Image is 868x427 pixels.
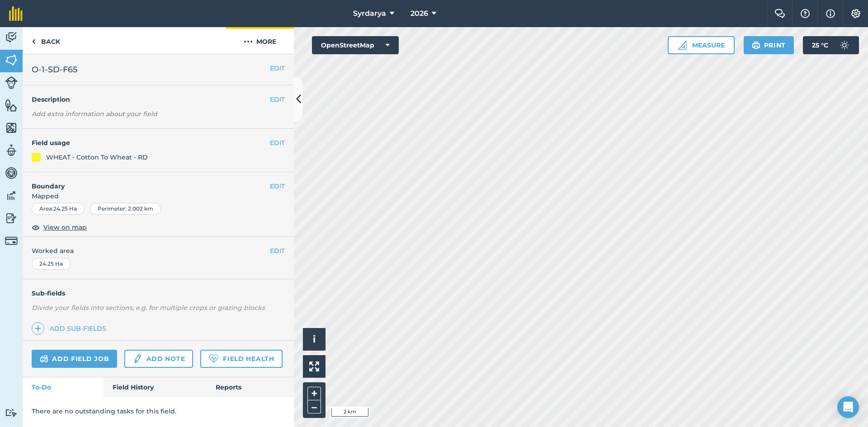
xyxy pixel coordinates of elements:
[800,9,811,18] img: A question mark icon
[837,396,859,418] div: Open Intercom Messenger
[744,36,794,54] button: Print
[23,191,294,201] span: Mapped
[32,322,110,335] a: Add sub-fields
[32,246,285,256] span: Worked area
[226,27,294,54] button: More
[309,361,319,371] img: Four arrows, one pointing top left, one top right, one bottom right and the last bottom left
[5,53,18,67] img: svg+xml;base64,PHN2ZyB4bWxucz0iaHR0cDovL3d3dy53My5vcmcvMjAwMC9zdmciIHdpZHRoPSI1NiIgaGVpZ2h0PSI2MC...
[5,189,18,202] img: svg+xml;base64,PD94bWwgdmVyc2lvbj0iMS4wIiBlbmNvZGluZz0idXRmLTgiPz4KPCEtLSBHZW5lcmF0b3I6IEFkb2JlIE...
[132,353,142,364] img: svg+xml;base64,PD94bWwgdmVyc2lvbj0iMS4wIiBlbmNvZGluZz0idXRmLTgiPz4KPCEtLSBHZW5lcmF0b3I6IEFkb2JlIE...
[353,8,386,19] span: Syrdarya
[46,152,148,162] div: WHEAT - Cotton To Wheat - RD
[32,203,85,215] div: Area : 24.25 Ha
[307,387,321,400] button: +
[35,323,41,334] img: svg+xml;base64,PHN2ZyB4bWxucz0iaHR0cDovL3d3dy53My5vcmcvMjAwMC9zdmciIHdpZHRoPSIxNCIgaGVpZ2h0PSIyNC...
[668,36,735,54] button: Measure
[23,288,294,298] h4: Sub-fields
[850,9,861,18] img: A cog icon
[32,258,71,270] div: 24.25 Ha
[5,408,18,417] img: svg+xml;base64,PD94bWwgdmVyc2lvbj0iMS4wIiBlbmNvZGluZz0idXRmLTgiPz4KPCEtLSBHZW5lcmF0b3I6IEFkb2JlIE...
[752,40,760,51] img: svg+xml;base64,PHN2ZyB4bWxucz0iaHR0cDovL3d3dy53My5vcmcvMjAwMC9zdmciIHdpZHRoPSIxOSIgaGVpZ2h0PSIyNC...
[32,138,270,148] h4: Field usage
[312,36,399,54] button: OpenStreetMap
[5,121,18,135] img: svg+xml;base64,PHN2ZyB4bWxucz0iaHR0cDovL3d3dy53My5vcmcvMjAwMC9zdmciIHdpZHRoPSI1NiIgaGVpZ2h0PSI2MC...
[270,94,285,104] button: EDIT
[270,63,285,73] button: EDIT
[200,350,282,368] a: Field Health
[5,31,18,44] img: svg+xml;base64,PD94bWwgdmVyc2lvbj0iMS4wIiBlbmNvZGluZz0idXRmLTgiPz4KPCEtLSBHZW5lcmF0b3I6IEFkb2JlIE...
[5,99,18,112] img: svg+xml;base64,PHN2ZyB4bWxucz0iaHR0cDovL3d3dy53My5vcmcvMjAwMC9zdmciIHdpZHRoPSI1NiIgaGVpZ2h0PSI2MC...
[5,211,18,225] img: svg+xml;base64,PD94bWwgdmVyc2lvbj0iMS4wIiBlbmNvZGluZz0idXRmLTgiPz4KPCEtLSBHZW5lcmF0b3I6IEFkb2JlIE...
[104,377,206,397] a: Field History
[32,63,77,76] span: O-1-SD-F65
[307,400,321,413] button: –
[32,110,157,118] em: Add extra information about your field
[32,406,285,416] p: There are no outstanding tasks for this field.
[32,94,285,104] h4: Description
[270,138,285,148] button: EDIT
[124,350,193,368] a: Add note
[313,333,316,345] span: i
[303,328,325,351] button: i
[9,6,23,21] img: fieldmargin Logo
[270,246,285,256] button: EDIT
[803,36,859,54] button: 25 °C
[410,8,428,19] span: 2026
[244,36,253,47] img: svg+xml;base64,PHN2ZyB4bWxucz0iaHR0cDovL3d3dy53My5vcmcvMjAwMC9zdmciIHdpZHRoPSIyMCIgaGVpZ2h0PSIyNC...
[5,76,18,89] img: svg+xml;base64,PD94bWwgdmVyc2lvbj0iMS4wIiBlbmNvZGluZz0idXRmLTgiPz4KPCEtLSBHZW5lcmF0b3I6IEFkb2JlIE...
[5,166,18,180] img: svg+xml;base64,PD94bWwgdmVyc2lvbj0iMS4wIiBlbmNvZGluZz0idXRmLTgiPz4KPCEtLSBHZW5lcmF0b3I6IEFkb2JlIE...
[826,8,835,19] img: svg+xml;base64,PHN2ZyB4bWxucz0iaHR0cDovL3d3dy53My5vcmcvMjAwMC9zdmciIHdpZHRoPSIxNyIgaGVpZ2h0PSIxNy...
[23,377,104,397] a: To-Do
[270,181,285,191] button: EDIT
[5,235,18,247] img: svg+xml;base64,PD94bWwgdmVyc2lvbj0iMS4wIiBlbmNvZGluZz0idXRmLTgiPz4KPCEtLSBHZW5lcmF0b3I6IEFkb2JlIE...
[32,350,117,368] a: Add field job
[32,222,87,233] button: View on map
[23,27,69,54] a: Back
[23,172,270,191] h4: Boundary
[5,144,18,157] img: svg+xml;base64,PD94bWwgdmVyc2lvbj0iMS4wIiBlbmNvZGluZz0idXRmLTgiPz4KPCEtLSBHZW5lcmF0b3I6IEFkb2JlIE...
[90,203,161,215] div: Perimeter : 2.002 km
[32,36,36,47] img: svg+xml;base64,PHN2ZyB4bWxucz0iaHR0cDovL3d3dy53My5vcmcvMjAwMC9zdmciIHdpZHRoPSI5IiBoZWlnaHQ9IjI0Ii...
[32,222,40,233] img: svg+xml;base64,PHN2ZyB4bWxucz0iaHR0cDovL3d3dy53My5vcmcvMjAwMC9zdmciIHdpZHRoPSIxOCIgaGVpZ2h0PSIyNC...
[812,36,828,54] span: 25 ° C
[774,9,785,18] img: Two speech bubbles overlapping with the left bubble in the forefront
[835,36,854,54] img: svg+xml;base64,PD94bWwgdmVyc2lvbj0iMS4wIiBlbmNvZGluZz0idXRmLTgiPz4KPCEtLSBHZW5lcmF0b3I6IEFkb2JlIE...
[43,222,87,232] span: View on map
[678,41,687,50] img: Ruler icon
[40,353,48,364] img: svg+xml;base64,PD94bWwgdmVyc2lvbj0iMS4wIiBlbmNvZGluZz0idXRmLTgiPz4KPCEtLSBHZW5lcmF0b3I6IEFkb2JlIE...
[207,377,294,397] a: Reports
[32,304,265,312] em: Divide your fields into sections, e.g. for multiple crops or grazing blocks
